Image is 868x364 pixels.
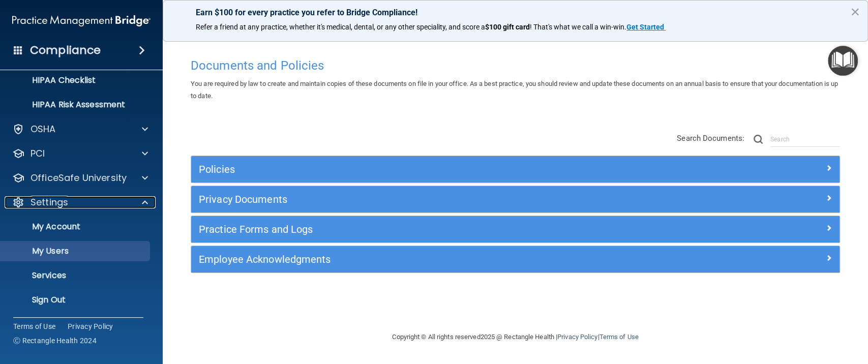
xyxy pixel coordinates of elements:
[31,147,45,160] p: PCI
[677,134,744,143] span: Search Documents:
[850,4,860,20] button: Close
[31,172,127,184] p: OfficeSafe University
[828,46,858,76] button: Open Resource Center
[68,321,113,331] a: Privacy Policy
[12,123,148,135] a: OSHA
[31,123,56,135] p: OSHA
[191,80,838,100] span: You are required by law to create and maintain copies of these documents on file in your office. ...
[7,75,145,85] p: HIPAA Checklist
[7,222,145,232] p: My Account
[12,196,148,208] a: Settings
[191,59,840,72] h4: Documents and Policies
[31,196,68,208] p: Settings
[199,194,670,205] h5: Privacy Documents
[330,321,701,353] div: Copyright © All rights reserved 2025 @ Rectangle Health | |
[557,333,597,341] a: Privacy Policy
[196,8,835,17] p: Earn $100 for every practice you refer to Bridge Compliance!
[626,23,666,31] a: Get Started
[199,161,832,177] a: Policies
[12,11,151,31] img: PMB logo
[199,251,832,267] a: Employee Acknowledgments
[7,295,145,305] p: Sign Out
[626,23,664,31] strong: Get Started
[199,224,670,235] h5: Practice Forms and Logs
[530,23,626,31] span: ! That's what we call a win-win.
[754,135,763,144] img: ic-search.3b580494.png
[770,132,840,147] input: Search
[599,333,638,341] a: Terms of Use
[13,321,55,331] a: Terms of Use
[7,270,145,281] p: Services
[7,246,145,256] p: My Users
[199,254,670,265] h5: Employee Acknowledgments
[12,147,148,160] a: PCI
[7,100,145,110] p: HIPAA Risk Assessment
[199,164,670,175] h5: Policies
[196,23,485,31] span: Refer a friend at any practice, whether it's medical, dental, or any other speciality, and score a
[13,336,97,346] span: Ⓒ Rectangle Health 2024
[199,221,832,237] a: Practice Forms and Logs
[485,23,530,31] strong: $100 gift card
[199,191,832,207] a: Privacy Documents
[12,172,148,184] a: OfficeSafe University
[30,43,101,57] h4: Compliance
